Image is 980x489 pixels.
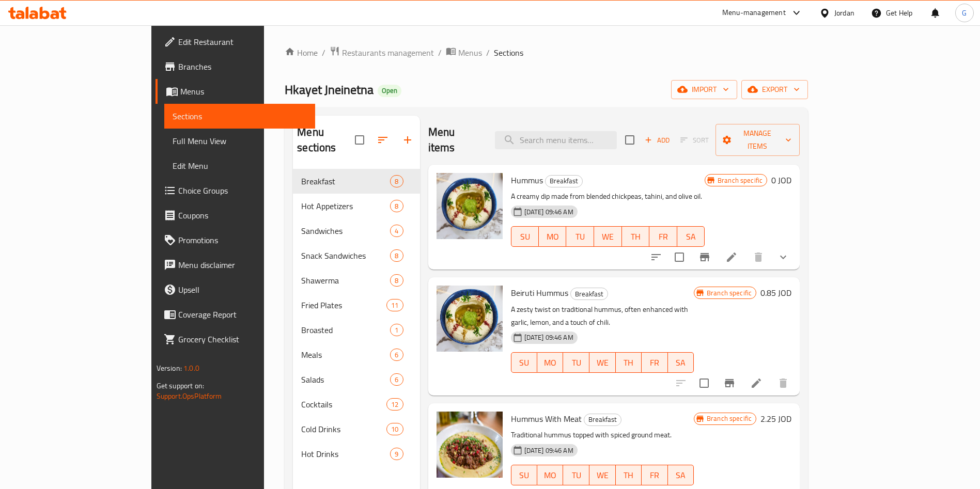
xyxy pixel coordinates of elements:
[446,46,482,59] a: Menus
[155,228,315,253] a: Promotions
[567,355,585,370] span: TU
[571,288,608,300] span: Breakfast
[563,352,589,373] button: TU
[594,355,612,370] span: WE
[391,276,402,286] span: 8
[390,274,403,287] div: items
[511,429,694,441] p: Traditional hummus topped with spiced ground meat.
[715,124,800,156] button: Manage items
[386,423,403,435] div: items
[672,468,690,483] span: SA
[390,448,403,460] div: items
[746,245,771,270] button: delete
[537,465,564,485] button: MO
[641,132,674,148] span: Add item
[391,449,402,459] span: 9
[543,229,563,244] span: MO
[777,251,789,263] svg: Show Choices
[155,178,315,203] a: Choice Groups
[677,226,705,247] button: SA
[301,398,386,411] div: Cocktails
[301,324,390,336] span: Broasted
[703,288,756,298] span: Branch specific
[173,135,307,147] span: Full Menu View
[692,245,717,270] button: Branch-specific-item
[391,350,402,360] span: 6
[679,83,729,96] span: import
[293,169,419,194] div: Breakfast8
[378,85,401,97] div: Open
[157,379,204,392] span: Get support on:
[566,226,594,247] button: TU
[438,46,442,59] li: /
[301,373,390,386] span: Salads
[293,165,419,470] nav: Menu sections
[674,132,715,148] span: Select section first
[293,342,419,367] div: Meals6
[178,283,307,296] span: Upsell
[646,468,664,483] span: FR
[155,79,315,104] a: Menus
[760,286,791,300] h6: 0.85 JOD
[563,465,589,485] button: TU
[616,465,642,485] button: TH
[771,245,796,270] button: show more
[725,251,738,263] a: Edit menu item
[386,398,403,411] div: items
[301,274,390,287] span: Shawerma
[178,259,307,271] span: Menu disclaimer
[301,225,390,237] span: Sandwiches
[750,83,800,96] span: export
[386,299,403,311] div: items
[589,352,616,373] button: WE
[178,209,307,222] span: Coupons
[681,229,701,244] span: SA
[395,128,420,152] button: Add section
[301,448,390,460] span: Hot Drinks
[293,243,419,268] div: Snack Sandwiches8
[157,361,182,375] span: Version:
[293,194,419,218] div: Hot Appetizers8
[180,85,307,98] span: Menus
[164,104,315,129] a: Sections
[584,414,621,425] span: Breakfast
[387,400,402,409] span: 12
[342,46,434,59] span: Restaurants management
[301,423,386,435] div: Cold Drinks
[428,124,483,155] h2: Menu items
[962,7,967,19] span: G
[301,175,390,187] div: Breakfast
[643,134,671,146] span: Add
[390,175,403,187] div: items
[293,293,419,318] div: Fried Plates11
[155,277,315,302] a: Upsell
[546,175,582,187] span: Breakfast
[173,160,307,172] span: Edit Menu
[437,173,503,239] img: Hummus
[301,200,390,212] div: Hot Appetizers
[155,302,315,327] a: Coverage Report
[834,7,854,19] div: Jordan
[387,424,402,434] span: 10
[724,127,792,153] span: Manage items
[378,86,401,95] span: Open
[157,389,222,403] a: Support.OpsPlatform
[293,441,419,466] div: Hot Drinks9
[570,229,590,244] span: TU
[741,80,808,99] button: export
[301,299,386,311] span: Fried Plates
[516,229,535,244] span: SU
[495,131,617,149] input: search
[178,184,307,197] span: Choice Groups
[391,375,402,385] span: 6
[178,333,307,345] span: Grocery Checklist
[178,60,307,73] span: Branches
[390,200,403,212] div: items
[293,417,419,441] div: Cold Drinks10
[641,132,674,148] button: Add
[155,29,315,54] a: Edit Restaurant
[620,468,638,483] span: TH
[537,352,564,373] button: MO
